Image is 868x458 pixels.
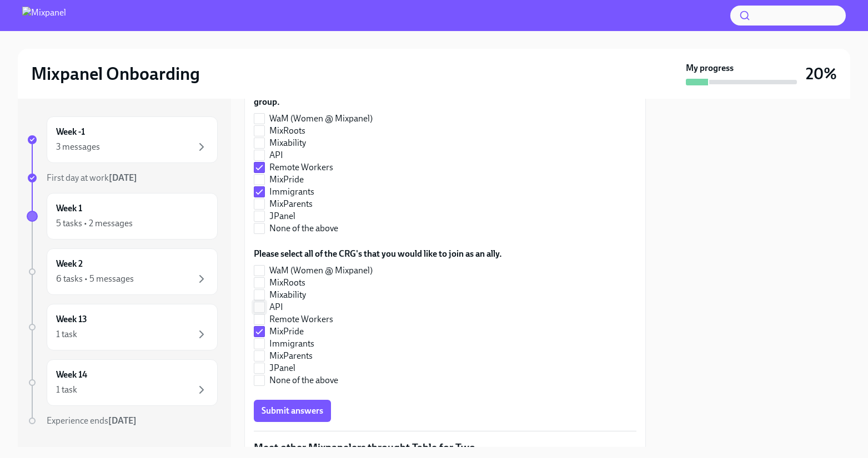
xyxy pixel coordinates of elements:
span: Submit answers [262,405,323,416]
span: WaM (Women @ Mixpanel) [269,264,373,277]
span: Remote Workers [269,313,333,325]
span: API [269,301,283,313]
h6: Week 2 [56,258,83,270]
span: MixPride [269,325,304,338]
span: MixRoots [269,277,305,289]
span: API [269,149,283,161]
a: Week 15 tasks • 2 messages [27,193,218,240]
h2: Mixpanel Onboarding [31,63,200,85]
span: Mixability [269,289,306,301]
div: 3 messages [56,141,100,153]
div: 6 tasks • 5 messages [56,273,134,285]
span: JPanel [269,210,295,222]
span: MixPride [269,174,304,186]
h6: Week 13 [56,313,87,325]
div: 1 task [56,384,77,396]
a: Week 26 tasks • 5 messages [27,248,218,295]
span: WaM (Women @ Mixpanel) [269,113,373,125]
span: MixParents [269,198,313,210]
a: Week -13 messages [27,116,218,163]
h6: Week 14 [56,369,87,381]
span: MixParents [269,350,313,362]
h6: Week 1 [56,202,82,215]
a: Week 131 task [27,304,218,350]
strong: My progress [686,62,734,74]
strong: [DATE] [108,415,137,426]
span: JPanel [269,362,295,374]
span: Immigrants [269,186,314,198]
div: 5 tasks • 2 messages [56,217,133,230]
span: Remote Workers [269,161,333,174]
img: Mixpanel [22,7,66,24]
p: Meet other Mixpanelers throught Table for Two [254,440,636,455]
a: Week 141 task [27,359,218,406]
button: Submit answers [254,400,331,422]
span: None of the above [269,374,338,386]
span: None of the above [269,222,338,235]
h6: Week -1 [56,126,85,138]
strong: [DATE] [109,172,137,183]
div: 1 task [56,328,77,340]
span: Immigrants [269,338,314,350]
span: Experience ends [47,415,137,426]
h3: 20% [806,64,837,84]
span: Mixability [269,137,306,149]
label: Please select all of the CRG's that you would like to join as an ally. [254,248,502,260]
span: MixRoots [269,125,305,137]
a: First day at work[DATE] [27,172,218,184]
span: First day at work [47,172,137,183]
